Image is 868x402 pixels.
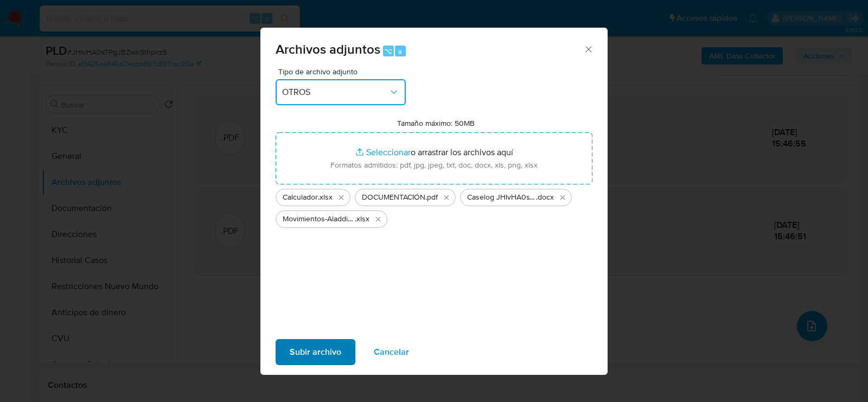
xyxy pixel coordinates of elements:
[425,192,438,203] span: .pdf
[276,40,380,59] span: Archivos adjuntos
[290,340,341,364] span: Subir archivo
[360,339,423,365] button: Cancelar
[372,213,385,226] button: Eliminar Movimientos-Aladdin-v10_2.xlsx
[276,184,592,228] ul: Archivos seleccionados
[374,340,409,364] span: Cancelar
[335,191,348,204] button: Eliminar Calculador.xlsx
[583,44,593,54] button: Cerrar
[467,192,536,203] span: Caselog JHlvHA0sTPgJBZwK5thplrz5_2025_08_19_14_29_46
[282,87,388,98] span: OTROS
[355,214,369,225] span: .xlsx
[536,192,554,203] span: .docx
[397,118,475,128] label: Tamaño máximo: 50MB
[440,191,453,204] button: Eliminar DOCUMENTACIÓN.pdf
[398,46,402,56] span: a
[362,192,425,203] span: DOCUMENTACIÓN
[283,192,318,203] span: Calculador
[276,339,355,365] button: Subir archivo
[318,192,333,203] span: .xlsx
[556,191,569,204] button: Eliminar Caselog JHlvHA0sTPgJBZwK5thplrz5_2025_08_19_14_29_46.docx
[276,79,406,105] button: OTROS
[384,46,392,56] span: ⌥
[283,214,355,225] span: Movimientos-Aladdin-v10_2
[278,68,409,75] span: Tipo de archivo adjunto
